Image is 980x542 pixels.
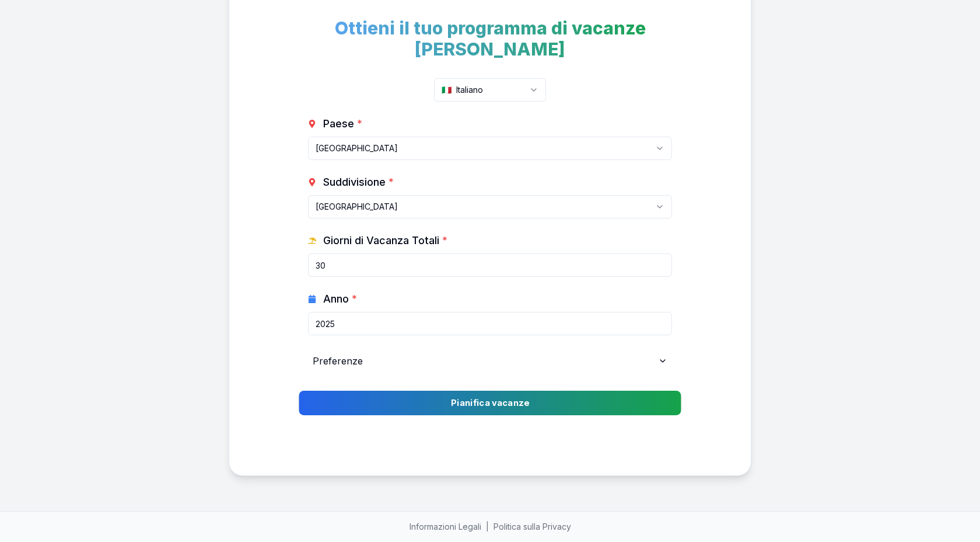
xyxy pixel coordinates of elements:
h1: Ottieni il tuo programma di vacanze [PERSON_NAME] [308,18,672,60]
span: Paese [323,116,362,132]
span: Anno [323,291,357,307]
span: Preferenze [313,354,363,368]
a: Informazioni Legali [409,522,481,531]
div: | [82,521,898,533]
button: Pianifica vacanze [299,391,681,415]
span: Suddivisione [323,174,394,190]
a: Politica sulla Privacy [494,522,571,531]
span: Giorni di Vacanza Totali [323,232,447,249]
